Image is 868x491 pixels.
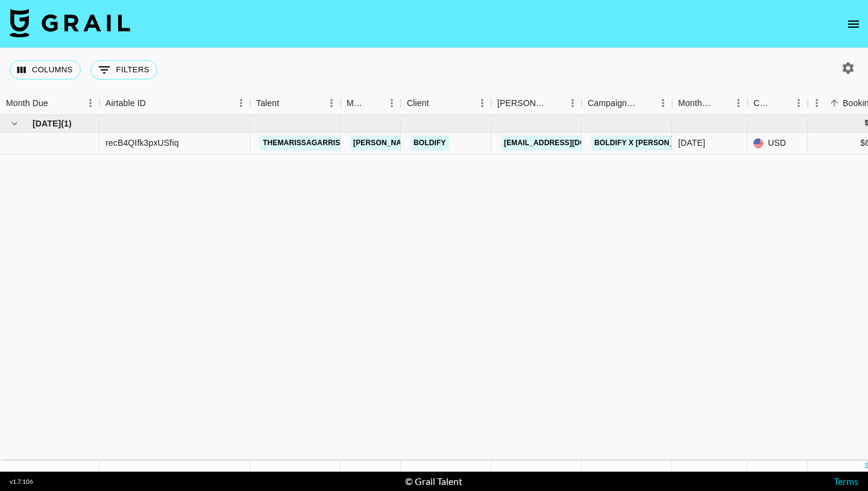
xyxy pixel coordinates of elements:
[654,94,672,112] button: Menu
[10,478,33,486] div: v 1.7.106
[834,475,858,487] a: Terms
[591,136,826,151] a: Boldify x [PERSON_NAME] October [MEDICAL_DATA] Deal
[808,94,826,112] button: Menu
[747,92,808,115] div: Currency
[712,95,729,111] button: Sort
[753,92,773,115] div: Currency
[232,94,250,112] button: Menu
[841,12,866,36] button: open drawer
[672,92,747,115] div: Month Due
[773,95,790,111] button: Sort
[99,92,250,115] div: Airtable ID
[146,95,163,111] button: Sort
[729,94,747,112] button: Menu
[383,94,401,112] button: Menu
[405,475,462,487] div: © Grail Talent
[256,92,279,115] div: Talent
[341,92,401,115] div: Manager
[33,117,61,130] span: [DATE]
[366,95,383,111] button: Sort
[401,92,491,115] div: Client
[637,95,654,111] button: Sort
[279,95,296,111] button: Sort
[6,92,48,115] div: Month Due
[747,133,808,154] div: USD
[105,92,146,115] div: Airtable ID
[678,137,705,149] div: Nov '25
[678,92,712,115] div: Month Due
[582,92,672,115] div: Campaign (Type)
[10,8,130,37] img: Grail Talent
[6,115,23,132] button: hide children
[61,117,72,130] span: ( 1 )
[501,136,636,151] a: [EMAIL_ADDRESS][DOMAIN_NAME]
[48,95,65,111] button: Sort
[81,94,99,112] button: Menu
[564,94,582,112] button: Menu
[826,95,843,111] button: Sort
[10,60,81,80] button: Select columns
[407,92,429,115] div: Client
[473,94,491,112] button: Menu
[250,92,341,115] div: Talent
[350,136,609,151] a: [PERSON_NAME][EMAIL_ADDRESS][PERSON_NAME][DOMAIN_NAME]
[491,92,582,115] div: Booker
[547,95,564,111] button: Sort
[410,136,449,151] a: Boldify
[322,94,341,112] button: Menu
[790,94,808,112] button: Menu
[260,136,354,151] a: themarissagarrison
[90,60,157,80] button: Show filters
[347,92,366,115] div: Manager
[497,92,547,115] div: [PERSON_NAME]
[105,137,179,149] div: recB4QIfk3pxUSfiq
[429,95,446,111] button: Sort
[588,92,637,115] div: Campaign (Type)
